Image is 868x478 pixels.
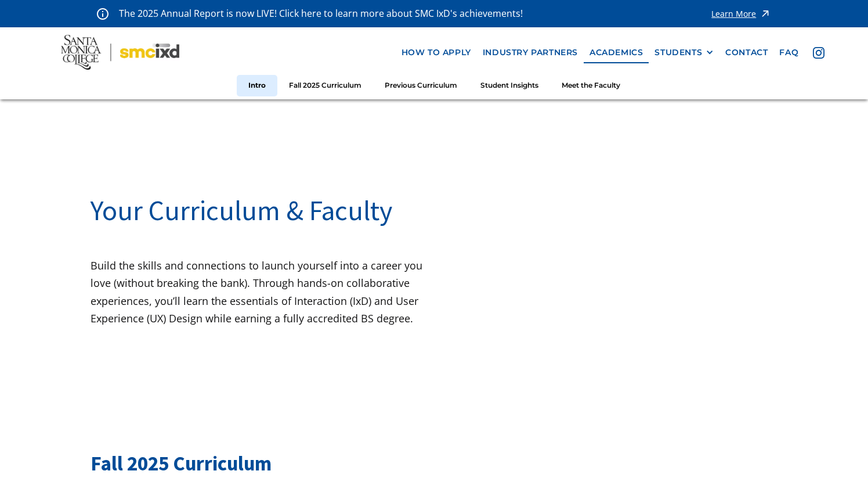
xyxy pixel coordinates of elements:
[469,75,550,96] a: Student Insights
[584,42,649,63] a: Academics
[91,257,435,328] p: Build the skills and connections to launch yourself into a career you love (without breaking the ...
[61,35,179,70] img: Santa Monica College - SMC IxD logo
[237,75,277,96] a: Intro
[550,75,632,96] a: Meet the Faculty
[277,75,373,96] a: Fall 2025 Curriculum
[654,48,714,57] div: STUDENTS
[813,47,824,59] img: icon - instagram
[719,42,773,63] a: contact
[119,6,524,21] p: The 2025 Annual Report is now LIVE! Click here to learn more about SMC IxD's achievements!
[711,6,771,21] a: Learn More
[711,10,756,18] div: Learn More
[91,193,392,228] span: Your Curriculum & Faculty
[759,6,771,21] img: icon - arrow - alert
[396,42,477,63] a: how to apply
[97,8,108,20] img: icon - information - alert
[477,42,584,63] a: industry partners
[373,75,469,96] a: Previous Curriculum
[654,48,702,57] div: STUDENTS
[91,450,778,478] h2: Fall 2025 Curriculum
[773,42,804,63] a: faq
